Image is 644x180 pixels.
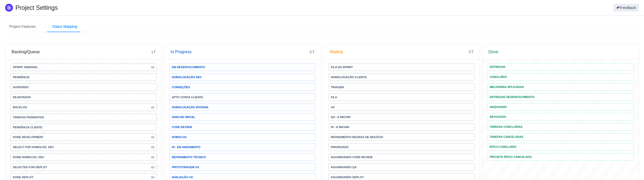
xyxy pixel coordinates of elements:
span: Rejeitados [13,96,31,99]
div: Done [488,45,632,59]
span: CT [469,50,474,54]
span: Homologação Interna [172,106,208,109]
span: Homolog [172,136,187,139]
i: icon: folder-open [152,146,154,149]
div: Waiting [330,45,469,59]
span: Suspenso [13,86,29,89]
span: Entregue [490,66,505,68]
span: Done Homolog. Dev [13,156,44,159]
span: Tarefas Concluídas [490,125,522,128]
div: Status Mapping [48,21,81,32]
span: Concluído [490,76,507,78]
span: FILA DA SPRINT [331,66,353,69]
span: BACKLOG [13,106,27,109]
span: Correções [172,86,190,89]
span: LT [152,50,155,54]
i: icon: folder-open [152,66,154,69]
span: Prototipagem UX [172,166,199,169]
span: Entregue Desenvolvimento [490,96,534,98]
span: Aguardando Code Review [331,156,373,159]
span: Selected for Deploy [13,166,47,169]
span: HI - em andamento [172,146,200,149]
span: Code Review [172,126,192,129]
span: Aguardando Deploy [331,176,364,179]
span: Refinamento Técnico [172,156,206,159]
h1: Project Settings [15,4,384,12]
span: Pendência Cliente [13,126,42,129]
span: Avaliação UX [172,176,193,179]
span: HI - a iniciar [331,126,349,129]
i: icon: folder-open [152,156,154,159]
span: Projeto Épico Cancelado [490,156,532,158]
i: icon: folder-open [152,166,154,169]
span: Tarefas Canceladas [490,136,523,138]
span: Triagem [331,86,344,89]
span: Aguardando QA [331,166,357,169]
span: Análise inicial [172,116,195,119]
span: Fila [331,96,337,99]
span: Revogado [490,115,506,118]
span: Melhorias aplicadas [490,86,524,88]
span: Épico Concluído [490,146,516,148]
span: Pendência [13,76,30,79]
span: Select for Homolog. Dev [13,146,54,149]
span: Em Desenvolvimento [172,66,205,69]
span: UX [331,106,335,109]
span: QA - A Iniciar [331,116,351,119]
span: Refinamento Regras de Negócio [331,136,383,139]
span: Homologação Dev [172,76,202,79]
span: CT [310,50,315,54]
span: Arquivado [490,106,507,109]
span: Homologação Cliente [331,76,367,79]
i: icon: folder-open [152,106,154,109]
span: Tarefas pendentes [13,116,44,119]
img: Quantify [5,4,13,12]
i: icon: folder-open [152,136,154,139]
div: Backlog/Queue [12,45,152,59]
span: Done Development [13,136,43,139]
span: Done Deploy [13,176,33,179]
button: Feedback [613,4,639,12]
div: In Progress [171,45,310,59]
span: Apto Conta Cliente [172,96,203,99]
span: Sprint Semanal [13,66,38,69]
i: icon: folder-open [152,176,154,179]
span: Priorizado [331,146,349,149]
div: Project Features [5,21,40,32]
